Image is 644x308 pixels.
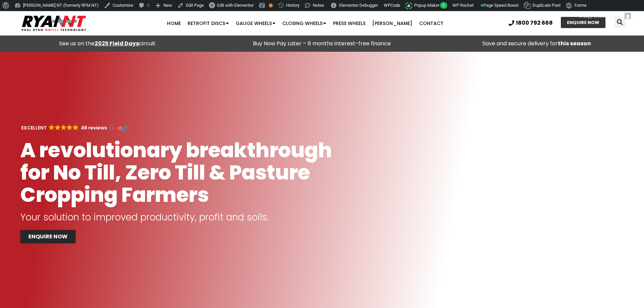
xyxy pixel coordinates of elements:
[49,124,54,130] img: Google
[21,124,47,131] strong: EXCELLENT
[577,11,634,22] a: G'day,
[20,13,88,34] img: Ryan NT logo
[20,230,76,243] a: ENQUIRE NOW
[516,20,553,26] span: 1800 792 668
[20,211,269,224] span: Your solution to improved productivity, profit and soils.
[330,17,369,30] a: Press Wheels
[109,125,130,132] img: Google
[20,124,130,131] a: EXCELLENT GoogleGoogleGoogleGoogleGoogle 48 reviews Google
[184,17,232,30] a: Retrofit Discs
[67,124,72,130] img: Google
[20,139,352,206] h1: A revolutionary breakthrough for No Till, Zero Till & Pasture Cropping Farmers
[558,40,591,47] strong: this season
[55,124,61,130] img: Google
[81,124,107,131] strong: 48 reviews
[590,14,623,19] span: [PERSON_NAME]
[61,124,67,130] img: Google
[433,39,641,48] p: Save and secure delivery for
[125,17,485,30] nav: Menu
[269,3,273,7] div: OK
[3,39,211,48] div: See us on the circuit
[615,17,625,28] div: Search
[217,3,254,8] span: Edit with Elementor
[164,17,184,30] a: Home
[440,2,447,9] span: 1
[73,124,78,130] img: Google
[561,17,605,28] a: ENQUIRE NOW
[567,20,599,25] span: ENQUIRE NOW
[416,17,447,30] a: Contact
[279,17,330,30] a: Closing Wheels
[218,39,426,48] p: Buy Now Pay Later – 6 months interest-free finance
[232,17,279,30] a: Gauge Wheels
[95,40,139,47] a: 2025 Field Days
[369,17,416,30] a: [PERSON_NAME]
[28,234,68,239] span: ENQUIRE NOW
[509,20,553,26] a: 1800 792 668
